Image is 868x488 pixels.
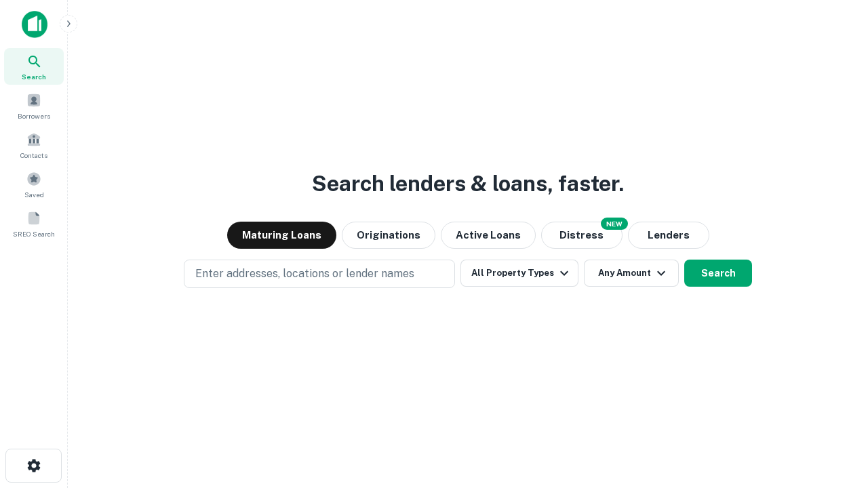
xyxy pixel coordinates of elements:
[342,222,435,249] button: Originations
[20,150,47,161] span: Contacts
[184,260,455,288] button: Enter addresses, locations or lender names
[24,189,44,200] span: Saved
[800,380,868,445] iframe: Chat Widget
[4,87,64,124] a: Borrowers
[18,110,50,121] span: Borrowers
[460,260,578,287] button: All Property Types
[22,11,47,38] img: capitalize-icon.png
[441,222,536,249] button: Active Loans
[312,167,624,200] h3: Search lenders & loans, faster.
[601,218,628,230] div: NEW
[4,127,64,163] a: Contacts
[541,222,623,249] button: Search distressed loans with lien and other non-mortgage details.
[628,222,709,249] button: Lenders
[227,222,336,249] button: Maturing Loans
[684,260,752,287] button: Search
[4,166,64,203] a: Saved
[584,260,679,287] button: Any Amount
[13,228,55,239] span: SREO Search
[22,71,46,82] span: Search
[195,266,414,282] p: Enter addresses, locations or lender names
[4,48,64,85] a: Search
[4,205,64,242] a: SREO Search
